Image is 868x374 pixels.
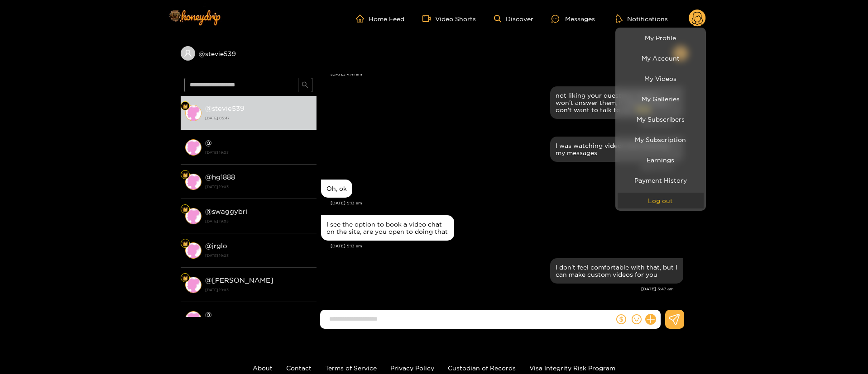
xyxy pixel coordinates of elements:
[618,172,704,188] a: Payment History
[618,71,704,86] a: My Videos
[618,193,704,208] button: Log out
[618,152,704,168] a: Earnings
[618,132,704,147] a: My Subscription
[618,50,704,66] a: My Account
[618,111,704,127] a: My Subscribers
[618,30,704,46] a: My Profile
[618,91,704,107] a: My Galleries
